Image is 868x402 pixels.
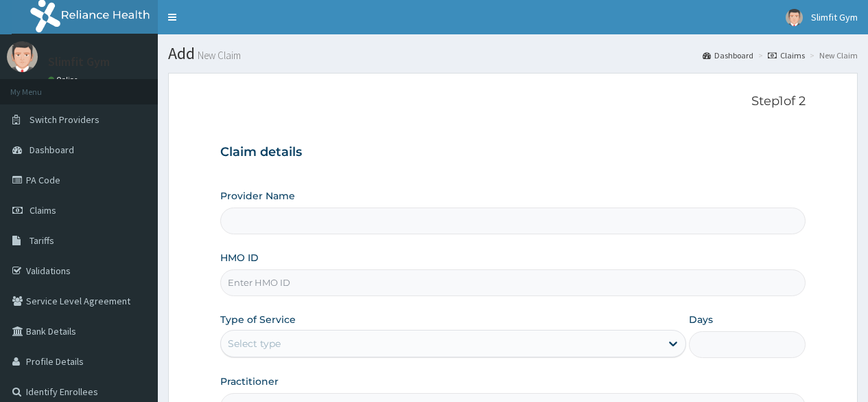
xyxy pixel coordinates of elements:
[7,41,38,72] img: User Image
[228,337,281,350] div: Select type
[30,204,56,216] span: Claims
[689,313,713,326] label: Days
[168,45,858,63] h1: Add
[220,313,296,326] label: Type of Service
[220,251,259,265] label: HMO ID
[220,375,279,388] label: Practitioner
[48,75,81,85] a: Online
[220,269,806,296] input: Enter HMO ID
[48,56,110,68] p: Slimfit Gym
[806,49,858,61] li: New Claim
[220,189,295,203] label: Provider Name
[30,113,99,126] span: Switch Providers
[703,49,753,61] a: Dashboard
[786,9,803,26] img: User Image
[811,11,858,23] span: Slimfit Gym
[220,94,806,109] p: Step 1 of 2
[30,234,54,247] span: Tariffs
[220,145,806,160] h3: Claim details
[768,49,805,61] a: Claims
[30,144,74,156] span: Dashboard
[195,50,241,60] small: New Claim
